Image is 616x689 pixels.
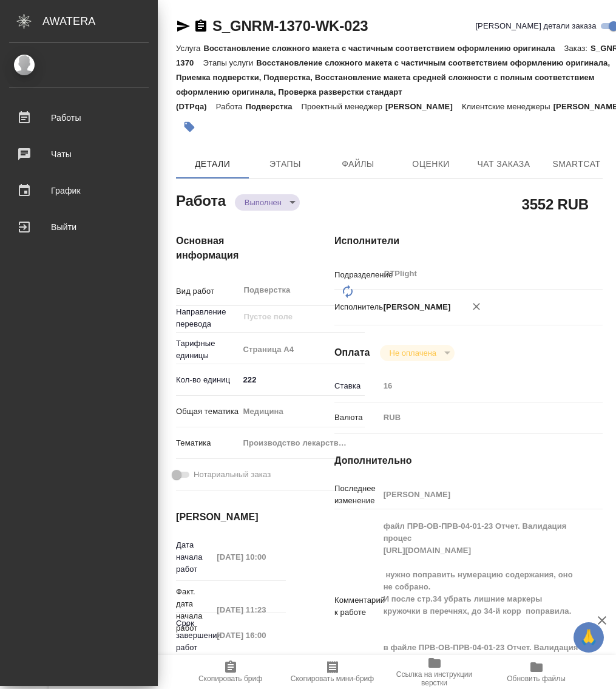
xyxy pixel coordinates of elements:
p: Этапы услуги [203,58,256,67]
button: Скопировать бриф [180,655,282,689]
p: Комментарий к работе [334,594,379,619]
input: Пустое поле [379,377,581,395]
div: Выйти [9,218,149,236]
a: Работы [3,103,155,133]
span: SmartCat [547,157,606,172]
input: Пустое поле [212,626,286,644]
div: Производство лекарственных препаратов [239,433,365,453]
p: Услуга [176,44,203,53]
h2: 3552 RUB [522,194,589,214]
a: График [3,175,155,206]
p: Заказ: [564,44,591,53]
h2: Работа [176,189,226,211]
p: [PERSON_NAME] [385,102,462,111]
span: Этапы [256,157,314,172]
button: Скопировать ссылку [194,19,208,33]
div: AWATERA [42,9,158,33]
p: Вид работ [176,285,239,297]
input: Пустое поле [379,486,581,503]
p: Подверстка [245,102,301,111]
input: ✎ Введи что-нибудь [239,371,365,389]
h4: Основная информация [176,234,286,263]
span: 🙏 [578,625,599,650]
div: Страница А4 [239,339,365,360]
span: Скопировать мини-бриф [291,674,374,683]
p: Дата начала работ [176,539,212,575]
button: Скопировать ссылку для ЯМессенджера [176,19,191,33]
button: Выполнен [241,197,285,208]
p: Срок завершения работ [176,617,212,654]
button: Ссылка на инструкции верстки [384,655,486,689]
div: Чаты [9,145,149,163]
span: Обновить файлы [507,674,566,683]
p: Тарифные единицы [176,338,239,362]
div: RUB [379,407,581,428]
button: Удалить исполнителя [463,293,490,320]
span: Нотариальный заказ [194,469,271,481]
button: Скопировать мини-бриф [282,655,384,689]
h4: [PERSON_NAME] [176,510,286,524]
p: Восстановление сложного макета с частичным соответствием оформлению оригинала, Приемка подверстки... [176,58,610,111]
a: S_GNRM-1370-WK-023 [212,18,368,34]
p: Общая тематика [176,406,239,418]
button: Обновить файлы [486,655,587,689]
p: Кол-во единиц [176,374,239,386]
span: [PERSON_NAME] детали заказа [475,20,596,32]
a: Чаты [3,139,155,169]
p: Исполнитель [334,301,379,313]
div: График [9,182,149,200]
span: Оценки [402,157,460,172]
input: Пустое поле [243,310,336,324]
span: Ссылка на инструкции верстки [391,670,478,687]
p: Факт. дата начала работ [176,586,212,634]
input: Пустое поле [212,548,286,566]
span: Детали [183,157,242,172]
div: Выполнен [235,194,300,211]
span: Файлы [329,157,387,172]
p: [PERSON_NAME] [379,301,451,313]
p: Работа [216,102,246,111]
p: Последнее изменение [334,483,379,507]
p: Тематика [176,437,239,449]
button: Не оплачена [386,348,440,358]
p: Направление перевода [176,306,239,330]
input: Пустое поле [212,601,286,619]
span: Скопировать бриф [198,674,262,683]
p: Подразделение [334,269,379,281]
p: Проектный менеджер [302,102,385,111]
div: Работы [9,109,149,127]
p: Восстановление сложного макета с частичным соответствием оформлению оригинала [203,44,564,53]
span: Чат заказа [475,157,533,172]
h4: Дополнительно [334,453,603,468]
button: Добавить тэг [176,114,203,140]
a: Выйти [3,212,155,242]
button: 🙏 [574,622,604,653]
p: Клиентские менеджеры [462,102,553,111]
div: Выполнен [380,345,455,361]
h4: Исполнители [334,234,603,248]
div: Медицина [239,401,365,422]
